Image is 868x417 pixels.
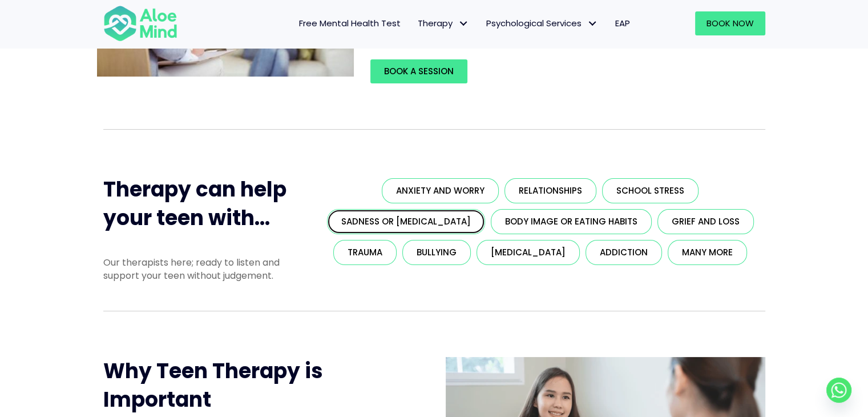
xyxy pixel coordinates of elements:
[695,11,765,35] a: Book Now
[396,185,485,197] span: Anxiety and worry
[668,240,747,265] a: Many more
[607,11,639,35] a: EAP
[826,378,851,403] a: Whatsapp
[384,65,454,77] span: Book a Session
[672,215,740,227] span: Grief and loss
[103,175,286,232] span: Therapy can help your teen with...
[382,178,499,203] a: Anxiety and worry
[418,17,469,29] span: Therapy
[477,240,580,265] a: [MEDICAL_DATA]
[602,178,699,203] a: School stress
[616,185,684,197] span: School stress
[417,246,457,258] span: Bullying
[478,11,607,35] a: Psychological ServicesPsychological Services: submenu
[327,209,485,234] a: Sadness or [MEDICAL_DATA]
[491,209,652,234] a: Body image or eating habits
[290,11,409,35] a: Free Mental Health Test
[333,240,397,265] a: Trauma
[103,356,323,414] span: Why Teen Therapy is Important
[657,209,754,234] a: Grief and loss
[682,246,733,258] span: Many more
[586,240,662,265] a: Addiction
[519,185,582,197] span: Relationships
[584,15,601,32] span: Psychological Services: submenu
[486,17,598,29] span: Psychological Services
[192,11,639,35] nav: Menu
[615,17,630,29] span: EAP
[706,17,754,29] span: Book Now
[504,178,596,203] a: Relationships
[402,240,471,265] a: Bullying
[370,59,467,83] a: Book a Session
[103,5,177,42] img: Aloe mind Logo
[348,246,382,258] span: Trauma
[455,15,472,32] span: Therapy: submenu
[341,215,471,227] span: Sadness or [MEDICAL_DATA]
[491,246,566,258] span: [MEDICAL_DATA]
[505,215,637,227] span: Body image or eating habits
[409,11,478,35] a: TherapyTherapy: submenu
[103,256,300,282] p: Our therapists here; ready to listen and support your teen without judgement.
[600,246,648,258] span: Addiction
[299,17,401,29] span: Free Mental Health Test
